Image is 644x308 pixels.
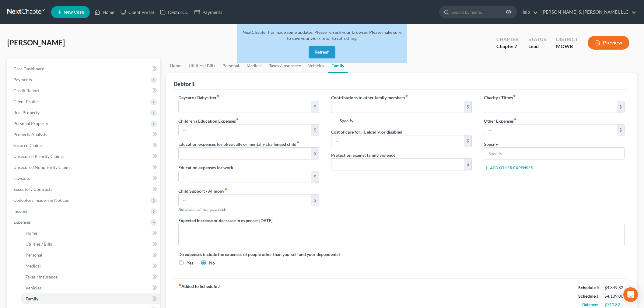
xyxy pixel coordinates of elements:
span: Unsecured Priority Claims [13,154,64,159]
input: -- [331,135,464,147]
span: Real Property [13,110,40,115]
span: Personal [26,252,42,257]
span: Payments [13,77,32,82]
button: Add Other Expenses [484,166,533,170]
div: $ [464,135,471,147]
a: Help [517,7,538,18]
span: Home [26,230,37,236]
input: -- [179,194,311,206]
span: Taxes / Insurance [26,274,58,279]
a: Secured Claims [9,140,160,151]
label: Charity / Tithes [484,94,516,101]
strong: Balance: [582,302,598,307]
label: Yes [187,260,193,266]
label: No [209,260,215,266]
span: 7 [514,43,517,49]
label: Specify [484,141,498,147]
i: fiber_manual_record [296,141,299,144]
span: Personal Property [13,121,48,126]
div: Open Intercom Messenger [623,287,638,302]
a: Executory Contracts [9,184,160,195]
label: Child Support / Alimony [178,188,227,194]
a: [PERSON_NAME] & [PERSON_NAME], LLC [538,7,636,18]
span: Secured Claims [13,143,43,148]
a: Lawsuits [9,173,160,184]
span: Lawsuits [13,176,30,181]
span: Client Profile [13,99,39,104]
i: fiber_manual_record [513,94,516,97]
a: Payments [191,7,226,18]
a: Personal [21,250,160,261]
label: Protection against family violence [331,152,395,158]
div: Status [528,36,546,43]
button: Preview [588,36,629,50]
input: -- [179,101,311,113]
a: Family [21,293,160,304]
label: Cost of care for ill, elderly, or disabled [331,129,402,135]
span: Vehicles [26,285,41,290]
span: [PERSON_NAME] [7,38,65,47]
input: Specify... [484,148,624,159]
div: Debtor 1 [173,80,195,88]
div: $ [311,148,319,159]
a: Credit Report [9,85,160,96]
span: Codebtors Insiders & Notices [13,198,69,203]
a: Case Dashboard [9,63,160,74]
input: Search by name... [451,6,507,18]
i: fiber_manual_record [236,118,239,121]
a: Utilities / Bills [185,58,219,73]
span: Not deducted from paycheck [178,207,226,212]
label: Children's Education Expenses [178,118,239,124]
a: Unsecured Nonpriority Claims [9,162,160,173]
input: -- [179,171,311,183]
span: Property Analysis [13,132,47,137]
div: $ [464,159,471,170]
div: $4,139.00 [604,293,625,299]
i: fiber_manual_record [217,94,220,97]
div: Chapter [496,43,519,50]
a: Home [21,228,160,239]
strong: Schedule J: [578,293,600,299]
i: fiber_manual_record [224,188,227,191]
a: Taxes / Insurance [21,271,160,282]
span: Medical [26,263,41,268]
a: Personal [219,58,243,73]
div: $ [311,171,319,183]
label: Expected increase or decrease in expenses [DATE] [178,217,272,224]
a: Unsecured Priority Claims [9,151,160,162]
label: Education expenses for work [178,164,233,171]
div: $ [464,101,471,113]
div: $ [311,101,319,113]
a: DebtorCC [157,7,191,18]
a: Property Analysis [9,129,160,140]
div: $710.82 [604,302,625,308]
div: $ [311,194,319,206]
span: Expenses [13,219,31,225]
a: Utilities / Bills [21,239,160,250]
input: -- [179,124,311,136]
button: Refresh [309,46,335,58]
label: Daycare / Babysitter [178,94,220,101]
span: New Case [64,10,84,15]
label: Other Expenses [484,118,517,124]
div: District [556,36,578,43]
span: Family [26,296,38,301]
div: MOWB [556,43,578,50]
a: Medical [21,261,160,271]
span: Credit Report [13,88,40,93]
a: Client Portal [117,7,157,18]
span: Executory Contracts [13,187,52,192]
label: Specify [340,118,353,124]
span: Unsecured Nonpriority Claims [13,165,72,170]
div: $ [617,124,624,136]
span: Utilities / Bills [26,241,52,247]
input: -- [331,159,464,170]
a: Home [166,58,185,73]
input: -- [484,124,617,136]
label: Do expenses include the expenses of people other than yourself and your dependents? [178,251,625,257]
a: Vehicles [21,282,160,293]
div: Chapter [496,36,519,43]
span: NextChapter has made some updates. Please refresh your browser. Please make sure to save your wor... [243,30,401,41]
label: Education expenses for physically or mentally challenged child [178,141,299,147]
div: Lead [528,43,546,50]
